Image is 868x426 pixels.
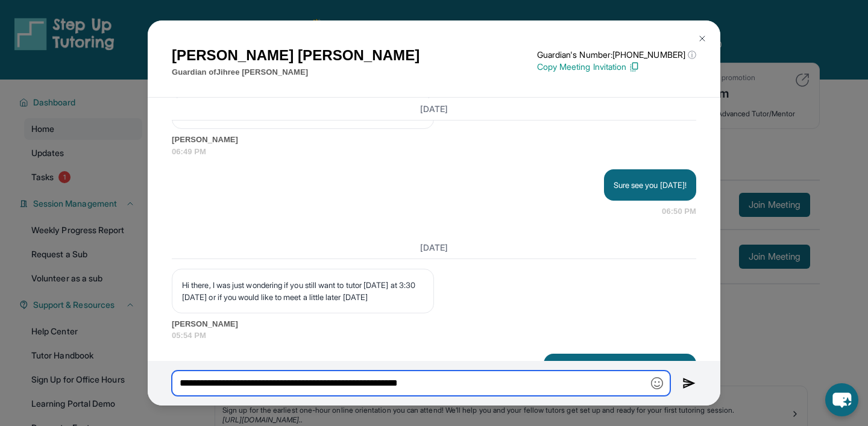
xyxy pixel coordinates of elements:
[629,61,640,72] img: Copy Icon
[172,134,696,146] span: [PERSON_NAME]
[682,376,696,390] img: Send icon
[172,318,696,330] span: [PERSON_NAME]
[537,49,696,61] p: Guardian's Number: [PHONE_NUMBER]
[688,49,696,61] span: ⓘ
[614,179,687,191] p: Sure see you [DATE]!
[172,66,420,78] p: Guardian of Jihree [PERSON_NAME]
[172,242,696,254] h3: [DATE]
[172,146,696,158] span: 06:49 PM
[662,205,696,218] span: 06:50 PM
[172,330,696,342] span: 05:54 PM
[825,383,858,416] button: chat-button
[172,45,420,66] h1: [PERSON_NAME] [PERSON_NAME]
[182,279,424,303] p: Hi there, I was just wondering if you still want to tutor [DATE] at 3:30 [DATE] or if you would l...
[697,34,707,43] img: Close Icon
[651,377,663,389] img: Emoji
[172,102,696,114] h3: [DATE]
[537,61,696,73] p: Copy Meeting Invitation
